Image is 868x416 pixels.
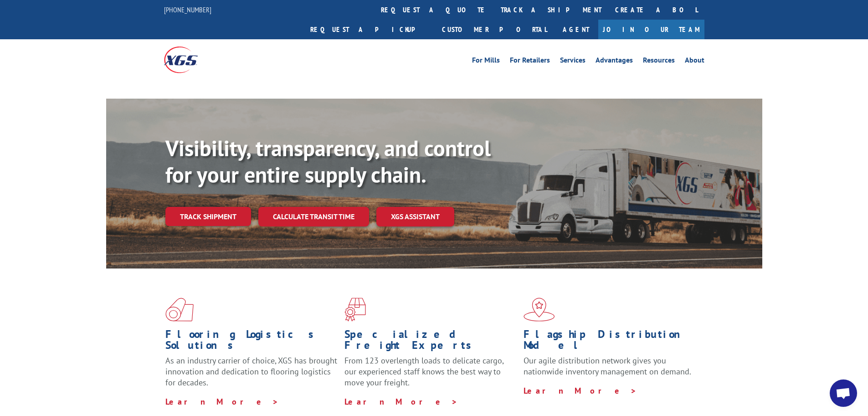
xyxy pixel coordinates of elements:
img: xgs-icon-focused-on-flooring-red [344,298,366,321]
a: Advantages [596,57,633,67]
a: [PHONE_NUMBER] [164,5,211,14]
a: Learn More > [165,396,279,407]
h1: Flagship Distribution Model [524,329,696,355]
h1: Flooring Logistics Solutions [165,329,338,355]
b: Visibility, transparency, and control for your entire supply chain. [165,134,491,189]
a: For Mills [472,57,500,67]
img: xgs-icon-flagship-distribution-model-red [524,298,555,321]
a: For Retailers [510,57,550,67]
a: Agent [554,20,598,39]
span: As an industry carrier of choice, XGS has brought innovation and dedication to flooring logistics... [165,355,337,388]
a: Customer Portal [435,20,554,39]
img: xgs-icon-total-supply-chain-intelligence-red [165,298,194,321]
a: Services [560,57,586,67]
h1: Specialized Freight Experts [344,329,517,355]
a: Track shipment [165,207,251,226]
a: Resources [643,57,675,67]
p: From 123 overlength loads to delicate cargo, our experienced staff knows the best way to move you... [344,355,517,396]
a: About [685,57,704,67]
div: Open chat [830,379,857,407]
a: Learn More > [524,385,637,396]
a: Request a pickup [303,20,435,39]
a: XGS ASSISTANT [376,207,454,226]
a: Learn More > [344,396,458,407]
span: Our agile distribution network gives you nationwide inventory management on demand. [524,355,691,377]
a: Join Our Team [598,20,704,39]
a: Calculate transit time [258,207,369,226]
